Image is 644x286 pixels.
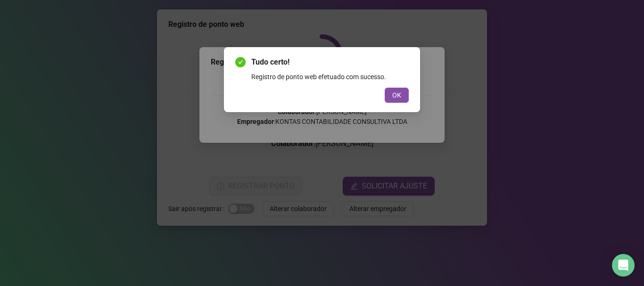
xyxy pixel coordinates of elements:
span: OK [392,90,401,100]
div: Open Intercom Messenger [612,254,635,277]
div: Registro de ponto web efetuado com sucesso. [251,72,409,82]
button: OK [385,88,409,103]
span: check-circle [235,57,246,67]
span: Tudo certo! [251,57,409,68]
